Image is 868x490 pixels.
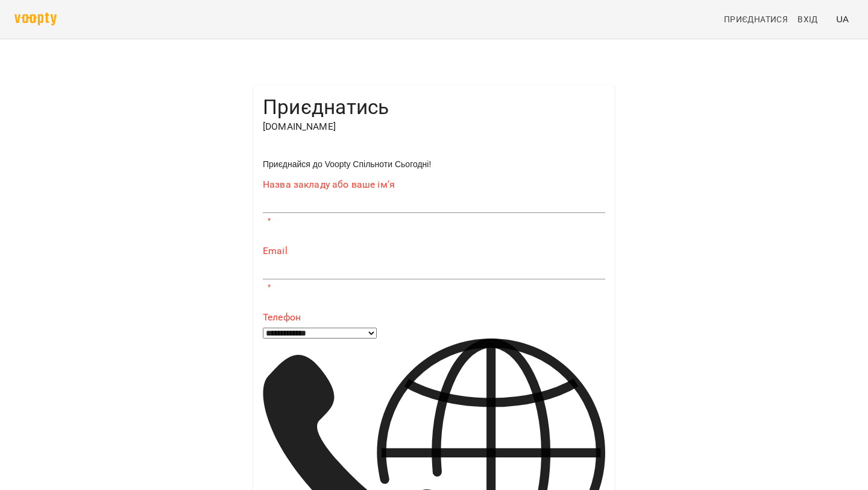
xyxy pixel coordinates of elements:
[263,180,605,189] label: Назва закладу або ваше ім'я
[831,8,854,30] button: UA
[263,119,605,134] p: [DOMAIN_NAME]
[793,8,831,30] a: Вхід
[719,8,793,30] a: Приєднатися
[263,95,605,119] h4: Приєднатись
[724,12,788,27] span: Приєднатися
[836,13,849,25] span: UA
[263,246,605,256] label: Email
[263,313,605,322] label: Телефон
[14,13,57,25] img: voopty.png
[263,328,377,339] select: Phone number country
[797,12,818,27] span: Вхід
